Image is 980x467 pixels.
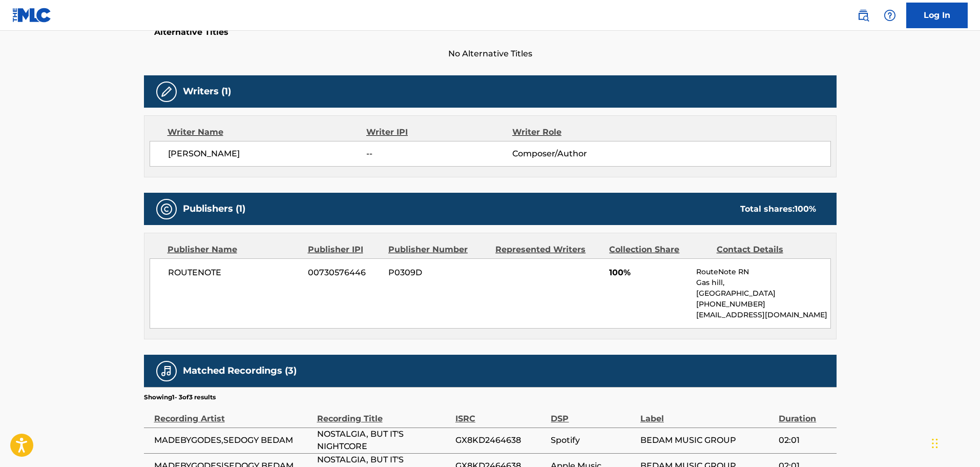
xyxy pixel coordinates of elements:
iframe: Chat Widget [929,418,980,467]
img: Matched Recordings [160,365,173,377]
div: Writer Role [512,126,645,138]
div: Collection Share [609,243,708,256]
p: [EMAIL_ADDRESS][DOMAIN_NAME] [696,310,830,320]
h5: Matched Recordings (3) [183,365,297,377]
div: Total shares: [740,203,816,215]
span: 100% [609,267,689,279]
span: -- [366,148,512,160]
a: Public Search [853,5,873,26]
div: Help [880,5,900,26]
p: RouteNote RN [696,267,830,277]
div: Writer Name [168,126,367,138]
div: Arrastar [932,428,938,459]
h5: Alternative Titles [154,27,826,37]
div: Publisher Number [388,243,488,256]
span: NOSTALGIA, BUT IT'S NIGHTCORE [317,428,450,453]
img: help [884,9,896,22]
div: Recording Artist [154,402,312,425]
img: search [857,9,869,22]
div: Widget de chat [929,418,980,467]
span: Composer/Author [512,148,645,160]
span: 00730576446 [308,267,381,279]
p: Showing 1 - 3 of 3 results [144,393,216,402]
span: ROUTENOTE [168,267,301,279]
span: [PERSON_NAME] [168,148,367,160]
p: [GEOGRAPHIC_DATA] [696,288,830,299]
span: P0309D [388,267,488,279]
div: Publisher Name [168,243,300,256]
span: MADEBYGODES,SEDOGY BEDAM [154,434,312,446]
h5: Publishers (1) [183,203,245,215]
div: Publisher IPI [308,243,381,256]
div: Label [640,402,774,425]
div: Recording Title [317,402,450,425]
div: Contact Details [717,243,816,256]
span: 02:01 [779,434,831,446]
img: MLC Logo [12,8,52,23]
p: [PHONE_NUMBER] [696,299,830,310]
img: Publishers [160,203,173,215]
span: Spotify [551,434,635,446]
span: GX8KD2464638 [455,434,546,446]
img: Writers [160,86,173,98]
span: 100 % [795,204,816,214]
h5: Writers (1) [183,86,231,97]
div: DSP [551,402,635,425]
div: Represented Writers [495,243,601,256]
span: No Alternative Titles [144,48,837,60]
div: Duration [779,402,831,425]
div: Writer IPI [366,126,512,138]
span: BEDAM MUSIC GROUP [640,434,774,446]
p: Gas hill, [696,277,830,288]
div: ISRC [455,402,546,425]
a: Log In [906,3,968,28]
